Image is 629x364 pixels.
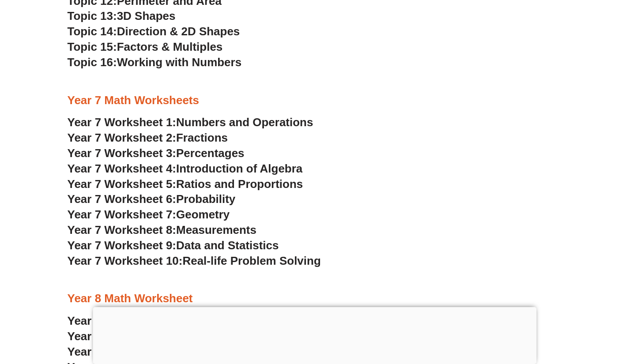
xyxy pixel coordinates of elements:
[176,239,279,252] span: Data and Statistics
[68,223,177,236] span: Year 7 Worksheet 8:
[68,177,303,191] a: Year 7 Worksheet 5:Ratios and Proportions
[68,25,117,38] span: Topic 14:
[482,264,629,364] iframe: Chat Widget
[68,40,223,53] a: Topic 15:Factors & Multiples
[117,9,176,23] span: 3D Shapes
[68,192,177,206] span: Year 7 Worksheet 6:
[93,307,536,362] iframe: Advertisement
[176,131,228,144] span: Fractions
[68,254,183,267] span: Year 7 Worksheet 10:
[68,208,177,221] span: Year 7 Worksheet 7:
[68,116,177,129] span: Year 7 Worksheet 1:
[68,291,562,306] h3: Year 8 Math Worksheet
[68,192,236,206] a: Year 7 Worksheet 6:Probability
[68,56,117,69] span: Topic 16:
[68,223,256,236] a: Year 7 Worksheet 8:Measurements
[68,40,117,53] span: Topic 15:
[68,93,562,108] h3: Year 7 Math Worksheets
[68,239,177,252] span: Year 7 Worksheet 9:
[68,131,228,144] a: Year 7 Worksheet 2:Fractions
[68,116,313,129] a: Year 7 Worksheet 1:Numbers and Operations
[117,56,241,69] span: Working with Numbers
[68,9,117,23] span: Topic 13:
[176,146,245,160] span: Percentages
[68,314,219,327] a: Year 8 Worksheet 1:Algebra
[68,146,245,160] a: Year 7 Worksheet 3:Percentages
[176,223,256,236] span: Measurements
[68,9,176,23] a: Topic 13:3D Shapes
[117,25,240,38] span: Direction & 2D Shapes
[68,314,177,327] span: Year 8 Worksheet 1:
[68,25,240,38] a: Topic 14:Direction & 2D Shapes
[68,330,300,343] a: Year 8 Worksheet 2:Working with numbers
[68,162,303,175] a: Year 7 Worksheet 4:Introduction of Algebra
[176,208,230,221] span: Geometry
[68,330,177,343] span: Year 8 Worksheet 2:
[68,177,177,191] span: Year 7 Worksheet 5:
[68,162,177,175] span: Year 7 Worksheet 4:
[68,239,279,252] a: Year 7 Worksheet 9:Data and Statistics
[68,345,177,358] span: Year 8 Worksheet 3:
[176,177,303,191] span: Ratios and Proportions
[68,146,177,160] span: Year 7 Worksheet 3:
[176,162,302,175] span: Introduction of Algebra
[176,192,235,206] span: Probability
[117,40,223,53] span: Factors & Multiples
[182,254,320,267] span: Real-life Problem Solving
[68,254,321,267] a: Year 7 Worksheet 10:Real-life Problem Solving
[68,131,177,144] span: Year 7 Worksheet 2:
[68,345,330,358] a: Year 8 Worksheet 3:[PERSON_NAME]'s theorem
[68,56,242,69] a: Topic 16:Working with Numbers
[176,116,313,129] span: Numbers and Operations
[68,208,230,221] a: Year 7 Worksheet 7:Geometry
